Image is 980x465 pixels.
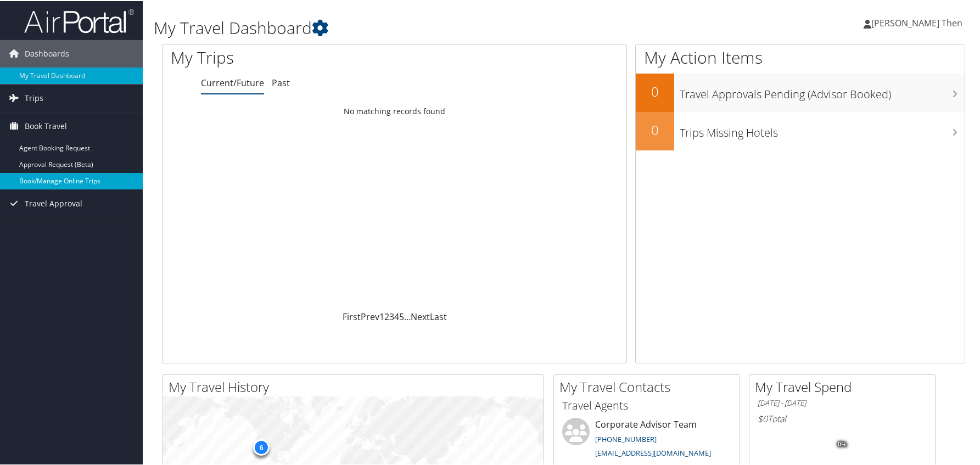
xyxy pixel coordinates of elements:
td: No matching records found [163,100,626,120]
h3: Trips Missing Hotels [680,119,965,139]
a: 0Travel Approvals Pending (Advisor Booked) [636,72,965,111]
h1: My Travel Dashboard [154,15,700,38]
span: Travel Approval [25,189,82,216]
a: [EMAIL_ADDRESS][DOMAIN_NAME] [595,447,711,457]
a: Last [430,310,447,322]
a: 3 [389,310,394,322]
h2: My Travel Contacts [559,377,740,395]
li: Corporate Advisor Team [557,417,737,462]
span: … [404,310,411,322]
a: 4 [394,310,399,322]
h3: Travel Agents [562,397,731,412]
span: Trips [25,83,43,111]
tspan: 0% [838,440,847,447]
h2: My Travel History [169,377,544,395]
a: [PHONE_NUMBER] [595,433,657,443]
a: 1 [379,310,384,322]
a: [PERSON_NAME] Then [864,5,973,38]
a: 0Trips Missing Hotels [636,111,965,149]
h1: My Trips [171,45,425,68]
a: Current/Future [201,76,264,88]
h6: Total [758,412,927,424]
h2: 0 [636,81,674,100]
span: [PERSON_NAME] Then [871,16,962,28]
a: Next [411,310,430,322]
span: Book Travel [25,111,67,139]
span: $0 [758,412,768,424]
img: airportal-logo.png [24,7,134,33]
h2: 0 [636,120,674,138]
a: First [343,310,361,322]
a: Past [272,76,290,88]
h1: My Action Items [636,45,965,68]
span: Dashboards [25,39,69,66]
a: 2 [384,310,389,322]
h6: [DATE] - [DATE] [758,397,927,407]
a: 5 [399,310,404,322]
a: Prev [361,310,379,322]
h2: My Travel Spend [755,377,935,395]
h3: Travel Approvals Pending (Advisor Booked) [680,80,965,101]
div: 6 [253,438,270,455]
